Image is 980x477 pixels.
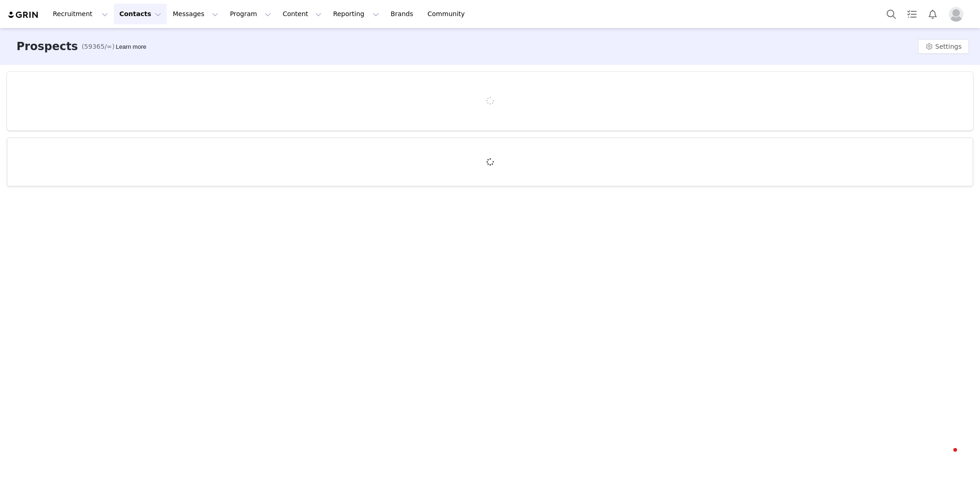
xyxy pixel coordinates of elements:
[114,42,148,52] div: Tooltip anchor
[935,446,957,468] iframe: Intercom live chat
[943,7,973,22] button: Profile
[7,11,40,19] img: grin logo
[328,4,385,24] button: Reporting
[949,7,963,22] img: placeholder-profile.jpg
[82,42,115,52] span: (59365/∞)
[277,4,327,24] button: Content
[902,4,922,24] a: Tasks
[385,4,421,24] a: Brands
[422,4,475,24] a: Community
[17,38,78,55] h3: Prospects
[881,4,901,24] button: Search
[47,4,113,24] button: Recruitment
[167,4,224,24] button: Messages
[114,4,167,24] button: Contacts
[923,4,943,24] button: Notifications
[918,39,969,54] button: Settings
[224,4,277,24] button: Program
